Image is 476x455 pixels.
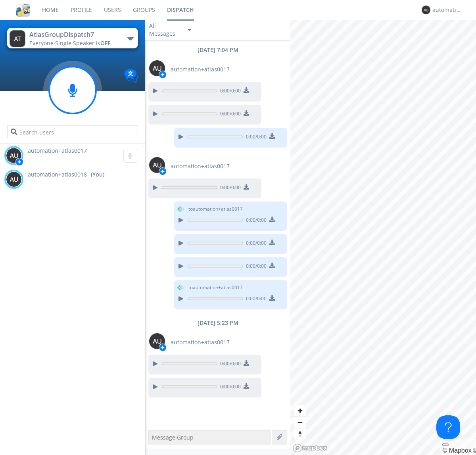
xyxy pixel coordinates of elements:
div: [DATE] 7:04 PM [145,46,290,54]
span: OFF [100,39,110,47]
button: Zoom in [294,405,306,417]
span: Single Speaker is [55,39,110,47]
span: 0:00 / 0:00 [217,184,241,193]
img: download media button [244,360,249,366]
img: 373638.png [6,148,22,163]
button: Zoom out [294,417,306,428]
span: to automation+atlas0017 [188,284,243,291]
img: 373638.png [149,60,165,76]
div: automation+atlas0018 [432,6,462,14]
span: 0:00 / 0:00 [243,263,267,271]
button: Reset bearing to north [294,428,306,440]
input: Search users [7,125,138,139]
span: to automation+atlas0017 [188,205,243,213]
img: download media button [269,217,275,222]
img: download media button [244,110,249,116]
img: Translation enabled [124,69,138,83]
img: download media button [269,133,275,139]
iframe: Toggle Customer Support [436,415,460,439]
span: 0:00 / 0:00 [243,295,267,304]
img: 373638.png [422,6,430,14]
img: download media button [269,263,275,268]
span: 0:00 / 0:00 [217,383,241,392]
img: download media button [244,87,249,93]
span: 0:00 / 0:00 [243,133,267,142]
div: [DATE] 5:23 PM [145,319,290,327]
span: 0:00 / 0:00 [217,110,241,119]
img: download media button [244,184,249,190]
span: 0:00 / 0:00 [243,217,267,225]
button: AtlasGroupDispatch7Everyone·Single Speaker isOFF [7,28,138,48]
span: automation+atlas0017 [171,338,230,346]
img: 373638.png [6,171,22,187]
img: download media button [269,295,275,301]
span: automation+atlas0017 [171,162,230,170]
div: All Messages [149,22,181,38]
img: download media button [244,383,249,389]
div: Everyone · [29,39,119,47]
a: Mapbox logo [293,443,328,453]
img: 373638.png [10,30,25,47]
span: automation+atlas0017 [28,147,87,154]
span: automation+atlas0018 [28,171,87,179]
div: (You) [91,171,104,179]
div: AtlasGroupDispatch7 [29,30,119,39]
a: Mapbox [442,447,471,454]
img: 373638.png [149,157,165,173]
img: cddb5a64eb264b2086981ab96f4c1ba7 [16,3,30,17]
span: 0:00 / 0:00 [243,240,267,248]
button: Toggle attribution [442,443,449,446]
img: 373638.png [149,333,165,349]
img: download media button [269,240,275,245]
span: 0:00 / 0:00 [217,87,241,96]
span: automation+atlas0017 [171,65,230,73]
span: 0:00 / 0:00 [217,360,241,369]
img: caret-down-sm.svg [188,29,191,31]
